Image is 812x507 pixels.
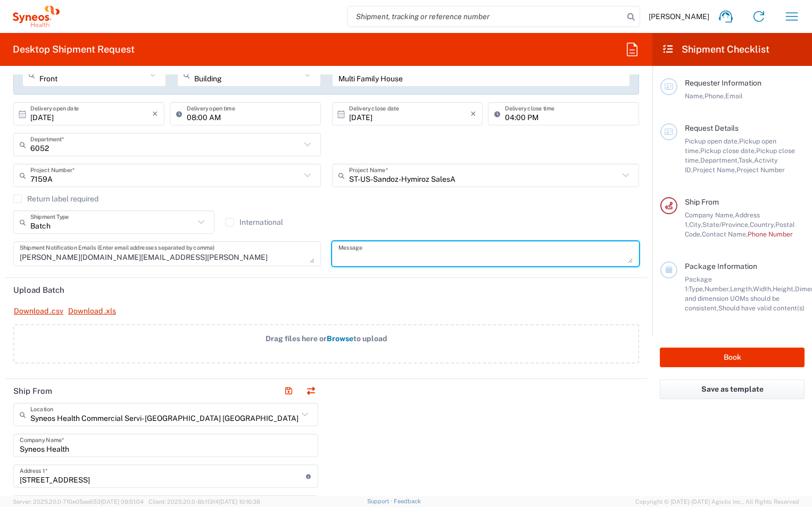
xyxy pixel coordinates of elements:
span: Country, [750,221,775,229]
span: to upload [353,334,387,343]
span: Browse [327,334,353,343]
a: Support [367,498,394,504]
input: Shipment, tracking or reference number [348,6,624,27]
span: City, [689,221,702,229]
span: Project Name, [693,166,736,174]
span: Height, [773,285,795,293]
span: [DATE] 10:16:38 [219,498,260,505]
span: [PERSON_NAME] [649,12,709,21]
span: Ship From [685,198,719,206]
span: Server: 2025.20.0-710e05ee653 [13,498,144,505]
span: Pickup close date, [700,147,756,155]
span: Package Information [685,262,757,271]
span: Pickup open date, [685,137,739,145]
span: Package 1: [685,275,712,293]
label: International [226,218,283,226]
span: Length, [730,285,753,293]
span: Should have valid content(s) [718,304,805,312]
h2: Ship From [13,386,52,396]
span: [DATE] 09:51:04 [101,498,144,505]
h2: Upload Batch [13,285,64,295]
i: × [470,105,476,122]
label: Return label required [13,195,98,203]
span: Company Name, [685,211,735,219]
button: Book [660,348,805,367]
span: Copyright © [DATE]-[DATE] Agistix Inc., All Rights Reserved [635,497,799,506]
span: Project Number [736,166,785,174]
span: Type, [689,285,705,293]
a: Feedback [394,498,421,504]
span: Request Details [685,124,739,132]
span: Department, [700,156,739,164]
span: Width, [753,285,773,293]
span: Name, [685,92,705,100]
a: Download .xls [68,302,117,320]
span: Task, [739,156,754,164]
button: Save as template [660,379,805,399]
span: Contact Name, [702,230,748,238]
span: Email [725,92,743,100]
h2: Desktop Shipment Request [13,43,135,56]
span: Drag files here or [266,334,327,343]
a: Download .csv [13,302,64,320]
h2: Shipment Checklist [662,43,769,56]
i: × [152,105,158,122]
span: Phone Number [748,230,793,238]
span: Number, [705,285,730,293]
span: Phone, [705,92,725,100]
span: State/Province, [702,221,750,229]
span: Client: 2025.20.0-8b113f4 [148,498,260,505]
span: Requester Information [685,79,761,87]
